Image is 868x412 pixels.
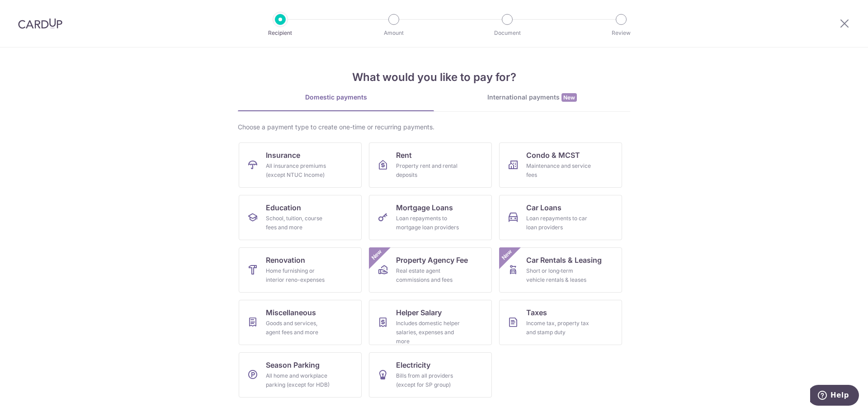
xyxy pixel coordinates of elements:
[526,214,591,232] div: Loan repayments to car loan providers
[266,266,331,284] div: Home furnishing or interior reno-expenses
[561,93,577,102] span: New
[266,307,316,318] span: Miscellaneous
[369,142,492,188] a: RentProperty rent and rental deposits
[266,214,331,232] div: School, tuition, course fees and more
[266,371,331,389] div: All home and workplace parking (except for HDB)
[588,28,655,38] p: Review
[526,307,547,318] span: Taxes
[266,360,320,370] span: Season Parking
[499,142,622,188] a: Condo & MCSTMaintenance and service fees
[474,28,541,38] p: Document
[239,352,362,398] a: Season ParkingAll home and workplace parking (except for HDB)
[238,93,434,102] div: Domestic payments
[266,202,301,213] span: Education
[18,18,62,29] img: CardUp
[526,161,591,180] div: Maintenance and service fees
[396,202,453,213] span: Mortgage Loans
[266,150,300,161] span: Insurance
[396,266,461,284] div: Real estate agent commissions and fees
[396,255,468,265] span: Property Agency Fee
[239,142,362,188] a: InsuranceAll insurance premiums (except NTUC Income)
[369,300,492,345] a: Helper SalaryIncludes domestic helper salaries, expenses and more
[266,255,305,265] span: Renovation
[434,93,630,102] div: International payments
[396,214,461,232] div: Loan repayments to mortgage loan providers
[526,202,561,213] span: Car Loans
[396,161,461,180] div: Property rent and rental deposits
[369,352,492,398] a: ElectricityBills from all providers (except for SP group)
[526,150,580,161] span: Condo & MCST
[266,161,331,180] div: All insurance premiums (except NTUC Income)
[238,69,630,85] h4: What would you like to pay for?
[499,247,622,293] a: Car Rentals & LeasingShort or long‑term vehicle rentals & leasesNew
[396,307,442,318] span: Helper Salary
[396,360,430,370] span: Electricity
[526,266,591,284] div: Short or long‑term vehicle rentals & leases
[396,371,461,389] div: Bills from all providers (except for SP group)
[239,195,362,240] a: EducationSchool, tuition, course fees and more
[238,123,630,132] div: Choose a payment type to create one-time or recurring payments.
[369,195,492,240] a: Mortgage LoansLoan repayments to mortgage loan providers
[500,247,514,262] span: New
[266,319,331,337] div: Goods and services, agent fees and more
[810,385,859,407] iframe: Opens a widget where you can find more information
[396,150,412,161] span: Rent
[360,28,427,38] p: Amount
[526,255,602,265] span: Car Rentals & Leasing
[247,28,314,38] p: Recipient
[396,319,461,346] div: Includes domestic helper salaries, expenses and more
[239,300,362,345] a: MiscellaneousGoods and services, agent fees and more
[369,247,492,293] a: Property Agency FeeReal estate agent commissions and feesNew
[499,300,622,345] a: TaxesIncome tax, property tax and stamp duty
[499,195,622,240] a: Car LoansLoan repayments to car loan providers
[239,247,362,293] a: RenovationHome furnishing or interior reno-expenses
[526,319,591,337] div: Income tax, property tax and stamp duty
[369,247,384,262] span: New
